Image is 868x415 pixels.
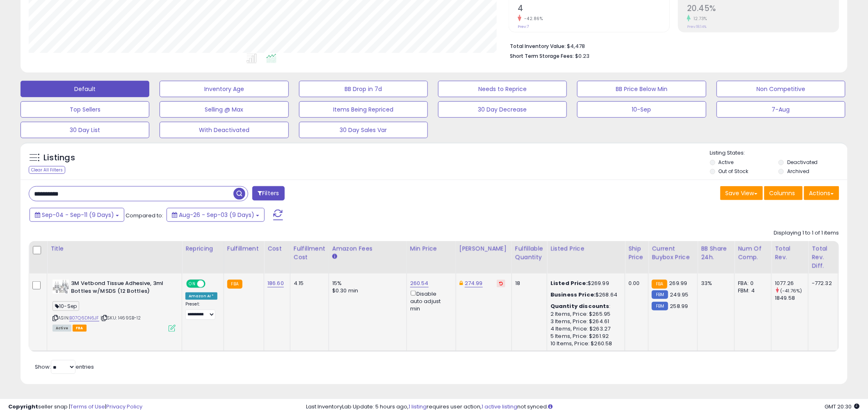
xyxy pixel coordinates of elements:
button: Columns [764,186,803,200]
button: Sep-04 - Sep-11 (9 Days) [30,208,124,222]
a: B07Q6DN6JF [69,315,99,322]
div: Listed Price [550,244,621,253]
small: Prev: 18.14% [687,24,706,29]
button: BB Drop in 7d [299,81,428,97]
div: : [550,303,619,310]
small: Prev: 7 [518,24,529,29]
span: | SKU: 1469SB-12 [101,315,141,321]
span: FBA [73,325,87,332]
button: 30 Day Sales Var [299,122,428,138]
span: Show: entries [35,363,94,371]
span: ON [187,280,197,287]
label: Active [719,159,734,166]
button: Items Being Repriced [299,101,428,118]
span: Columns [770,189,795,197]
div: $269.99 [550,280,619,287]
button: 10-Sep [577,101,706,118]
span: All listings currently available for purchase on Amazon [53,325,71,332]
span: 10-Sep [53,301,79,311]
div: Num of Comp. [738,244,768,262]
div: 0.00 [628,280,642,287]
div: 15% [332,280,400,287]
b: Total Inventory Value: [510,43,566,50]
button: 7-Aug [717,101,845,118]
li: $4,478 [510,41,833,50]
img: 51p6JQrn7xL._SL40_.jpg [53,280,69,294]
a: 186.60 [267,279,284,287]
label: Archived [787,168,809,175]
div: Title [50,244,178,253]
h2: 20.45% [687,4,839,15]
button: Selling @ Max [160,101,288,118]
label: Out of Stock [719,168,749,175]
div: FBM: 4 [738,287,765,294]
div: Amazon Fees [332,244,403,253]
div: 33% [701,280,728,287]
div: 18 [515,280,541,287]
span: 258.99 [670,302,688,310]
div: Current Buybox Price [652,244,694,262]
div: [PERSON_NAME] [459,244,508,253]
button: Filters [252,186,284,201]
div: 4 Items, Price: $263.27 [550,325,619,333]
span: Sep-04 - Sep-11 (9 Days) [42,211,114,219]
span: 269.99 [669,279,688,287]
div: ASIN: [53,280,176,331]
span: Compared to: [126,212,163,219]
div: Total Rev. [775,244,805,262]
button: Needs to Reprice [438,81,567,97]
div: 2 Items, Price: $265.95 [550,310,619,318]
div: 5 Items, Price: $261.92 [550,333,619,340]
button: Inventory Age [160,81,288,97]
div: 1849.58 [775,294,808,302]
span: Aug-26 - Sep-03 (9 Days) [179,211,254,219]
div: Cost [267,244,287,253]
div: 4.15 [294,280,322,287]
div: Preset: [185,301,217,320]
p: Listing States: [710,149,847,157]
a: 1 active listing [482,403,518,410]
div: Fulfillable Quantity [515,244,544,262]
div: 3 Items, Price: $264.61 [550,318,619,325]
b: Business Price: [550,291,596,299]
div: BB Share 24h. [701,244,731,262]
small: FBM [652,302,668,310]
div: Total Rev. Diff. [812,244,835,270]
small: FBA [227,280,242,289]
div: $0.30 min [332,287,400,294]
div: Ship Price [628,244,645,262]
h2: 4 [518,4,669,15]
div: $268.64 [550,291,619,299]
button: Save View [720,186,763,200]
button: Aug-26 - Sep-03 (9 Days) [167,208,265,222]
b: Short Term Storage Fees: [510,52,574,59]
strong: Copyright [8,403,38,410]
h5: Listings [43,152,75,164]
div: Clear All Filters [29,166,65,174]
button: 30 Day List [21,122,149,138]
div: Fulfillment [227,244,260,253]
div: seller snap | | [8,403,142,411]
small: (-41.76%) [781,287,802,294]
div: Last InventoryLab Update: 5 hours ago, requires user action, not synced. [306,403,860,411]
b: 3M Vetbond Tissue Adhesive, 3ml Bottles w/MSDS (12 Bottles) [71,280,171,297]
label: Deactivated [787,159,818,166]
a: Privacy Policy [106,403,142,410]
button: Non Competitive [717,81,845,97]
div: Repricing [185,244,220,253]
span: 2025-09-11 20:30 GMT [825,403,860,410]
div: Disable auto adjust min [410,289,450,312]
div: 10 Items, Price: $260.58 [550,340,619,347]
small: -42.86% [521,16,543,22]
div: Displaying 1 to 1 of 1 items [774,229,839,237]
small: Amazon Fees. [332,253,337,260]
b: Quantity discounts [550,302,610,310]
small: 12.73% [691,16,707,22]
div: Min Price [410,244,452,253]
button: With Deactivated [160,122,288,138]
small: FBA [652,280,667,289]
a: 274.99 [465,279,483,287]
div: Fulfillment Cost [294,244,325,262]
div: FBA: 0 [738,280,765,287]
button: BB Price Below Min [577,81,706,97]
